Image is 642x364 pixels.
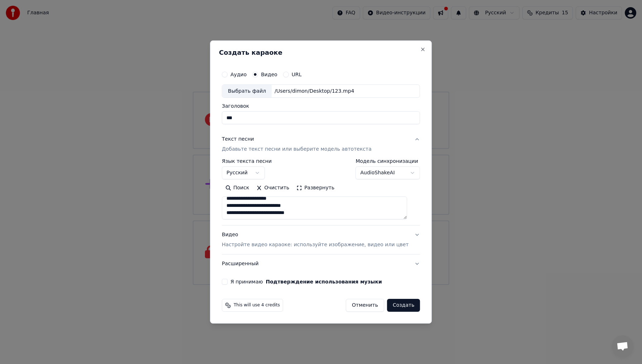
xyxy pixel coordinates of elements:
[346,299,384,312] button: Отменить
[261,72,277,77] label: Видео
[222,254,420,273] button: Расширенный
[234,302,280,308] span: This will use 4 credits
[230,279,382,284] label: Я принимаю
[222,104,420,109] label: Заголовок
[222,159,272,164] label: Язык текста песни
[222,130,420,159] button: Текст песниДобавьте текст песни или выберите модель автотекста
[222,159,420,225] div: Текст песниДобавьте текст песни или выберите модель автотекста
[222,241,408,248] p: Настройте видео караоке: используйте изображение, видео или цвет
[222,232,408,249] div: Видео
[222,226,420,254] button: ВидеоНастройте видео караоке: используйте изображение, видео или цвет
[222,136,254,143] div: Текст песни
[222,183,253,194] button: Поиск
[253,183,293,194] button: Очистить
[293,183,338,194] button: Развернуть
[387,299,420,312] button: Создать
[272,88,357,95] div: /Users/dimon/Desktop/123.mp4
[222,146,372,153] p: Добавьте текст песни или выберите модель автотекста
[230,72,246,77] label: Аудио
[266,279,382,284] button: Я принимаю
[356,159,420,164] label: Модель синхронизации
[292,72,302,77] label: URL
[222,85,272,98] div: Выбрать файл
[219,49,423,56] h2: Создать караоке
